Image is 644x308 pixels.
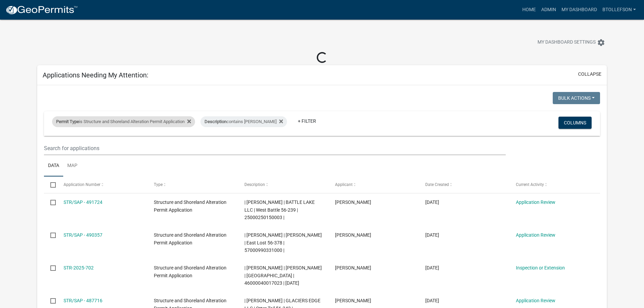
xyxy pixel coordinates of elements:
[553,92,600,104] button: Bulk Actions
[538,39,596,47] span: My Dashboard Settings
[244,232,322,253] span: | Brittany Tollefson | PEDER A BRUVOLD | East Lost 56-378 | 57000990331000 |
[516,232,555,238] a: Application Review
[64,232,102,238] a: STR/SAP - 490357
[425,265,439,270] span: 10/07/2025
[516,182,544,187] span: Current Activity
[200,116,287,127] div: contains [PERSON_NAME]
[335,232,371,238] span: monty C johnson
[578,71,601,78] button: collapse
[147,176,238,193] datatable-header-cell: Type
[335,265,371,270] span: Wendy Billie
[425,199,439,205] span: 10/13/2025
[52,116,195,127] div: is Structure and Shoreland Alteration Permit Application
[335,182,353,187] span: Applicant
[335,199,371,205] span: Dan Barbre
[63,155,81,177] a: Map
[43,71,148,79] h5: Applications Needing My Attention:
[64,265,94,270] a: STR-2025-702
[57,176,148,193] datatable-header-cell: Application Number
[419,176,509,193] datatable-header-cell: Date Created
[292,115,321,127] a: + Filter
[335,298,371,303] span: Matt S Hoen
[44,176,57,193] datatable-header-cell: Select
[154,232,226,245] span: Structure and Shoreland Alteration Permit Application
[64,182,100,187] span: Application Number
[516,298,555,303] a: Application Review
[44,141,505,155] input: Search for applications
[56,119,79,124] span: Permit Type
[509,176,600,193] datatable-header-cell: Current Activity
[154,199,226,213] span: Structure and Shoreland Alteration Permit Application
[44,155,63,177] a: Data
[559,3,600,16] a: My Dashboard
[244,199,315,220] span: | Brittany Tollefson | BATTLE LAKE LLC | West Battle 56-239 | 25000250150003 |
[539,3,559,16] a: Admin
[205,119,226,124] span: Description
[600,3,639,16] a: btollefson
[425,298,439,303] span: 10/03/2025
[516,199,555,205] a: Application Review
[558,117,592,129] button: Columns
[154,265,226,278] span: Structure and Shoreland Alteration Permit Application
[532,36,611,49] button: My Dashboard Settingssettings
[64,199,102,205] a: STR/SAP - 491724
[154,182,163,187] span: Type
[244,182,265,187] span: Description
[238,176,329,193] datatable-header-cell: Description
[520,3,539,16] a: Home
[328,176,419,193] datatable-header-cell: Applicant
[516,265,565,270] a: Inspection or Extension
[244,265,322,286] span: | Brittany Tollefson | WENDY BILLIE | Otter Tail River | 46000040017023 | 10/13/2026
[64,298,102,303] a: STR/SAP - 487716
[425,182,449,187] span: Date Created
[597,39,605,47] i: settings
[425,232,439,238] span: 10/09/2025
